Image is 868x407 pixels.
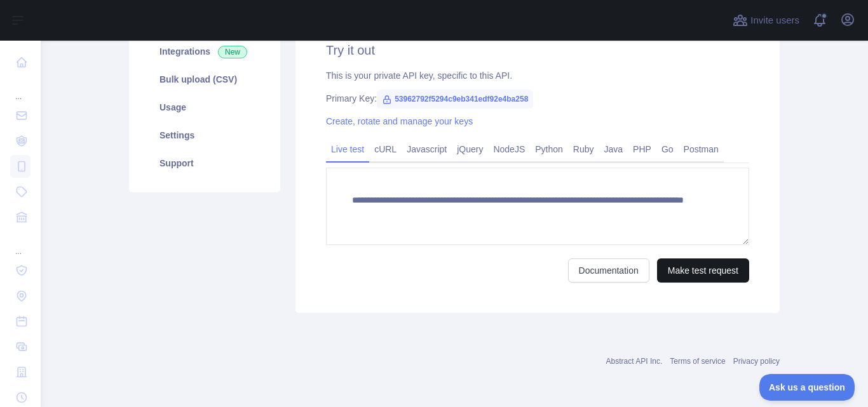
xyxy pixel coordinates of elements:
[326,41,749,59] h2: Try it out
[326,69,749,82] div: This is your private API key, specific to this API.
[759,374,855,401] iframe: Toggle Customer Support
[326,139,369,159] a: Live test
[657,258,749,283] button: Make test request
[679,139,724,159] a: Postman
[326,116,473,126] a: Create, rotate and manage your keys
[377,90,533,109] span: 53962792f5294c9eb341edf92e4ba258
[530,139,568,159] a: Python
[730,10,802,30] button: Invite users
[488,139,530,159] a: NodeJS
[452,139,488,159] a: jQuery
[568,139,599,159] a: Ruby
[402,139,452,159] a: Javascript
[144,65,265,93] a: Bulk upload (CSV)
[568,258,649,283] a: Documentation
[606,357,663,366] a: Abstract API Inc.
[326,92,749,105] div: Primary Key:
[144,37,265,65] a: Integrations New
[369,139,402,159] a: cURL
[670,357,725,366] a: Terms of service
[628,139,656,159] a: PHP
[10,231,31,257] div: ...
[144,149,265,177] a: Support
[656,139,679,159] a: Go
[144,93,265,121] a: Usage
[599,139,628,159] a: Java
[733,357,780,366] a: Privacy policy
[750,13,799,28] span: Invite users
[10,76,31,102] div: ...
[144,121,265,149] a: Settings
[218,46,247,58] span: New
